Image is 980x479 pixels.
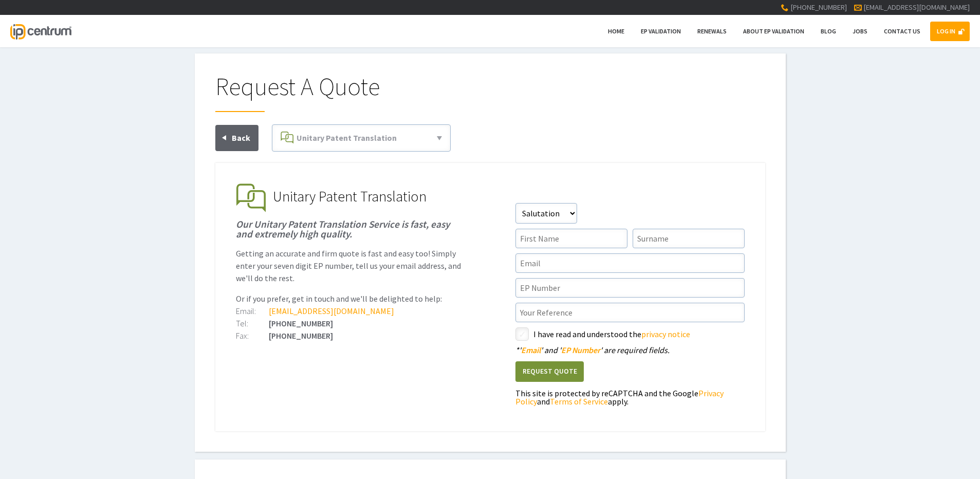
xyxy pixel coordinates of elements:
div: ' ' and ' ' are required fields. [515,346,745,354]
div: This site is protected by reCAPTCHA and the Google and apply. [515,389,745,406]
span: EP Number [561,345,600,355]
span: Renewals [697,27,727,35]
span: Email [521,345,541,355]
input: Email [515,253,745,273]
div: Email: [236,307,269,315]
p: Or if you prefer, get in touch and we'll be delighted to help: [236,292,465,305]
input: Your Reference [515,303,745,322]
a: LOG IN [930,22,970,41]
input: EP Number [515,278,745,298]
div: Tel: [236,319,269,327]
span: Back [232,133,250,143]
h1: Our Unitary Patent Translation Service is fast, easy and extremely high quality. [236,219,465,239]
a: Home [601,22,631,41]
span: Unitary Patent Translation [297,133,397,143]
label: I have read and understood the [533,327,745,341]
button: Request Quote [515,361,584,382]
span: Home [608,27,624,35]
span: Blog [821,27,836,35]
a: [EMAIL_ADDRESS][DOMAIN_NAME] [863,3,970,12]
input: First Name [515,229,627,248]
a: Renewals [691,22,733,41]
span: [PHONE_NUMBER] [790,3,847,12]
a: [EMAIL_ADDRESS][DOMAIN_NAME] [269,306,394,316]
div: Fax: [236,331,269,340]
p: Getting an accurate and firm quote is fast and easy too! Simply enter your seven digit EP number,... [236,247,465,284]
a: Unitary Patent Translation [276,129,446,147]
label: styled-checkbox [515,327,529,341]
span: Contact Us [884,27,920,35]
span: Jobs [853,27,867,35]
span: EP Validation [641,27,681,35]
a: IP Centrum [10,15,71,47]
a: Terms of Service [550,396,608,407]
span: Unitary Patent Translation [273,187,427,206]
a: Privacy Policy [515,388,724,407]
a: About EP Validation [736,22,811,41]
input: Surname [633,229,745,248]
div: [PHONE_NUMBER] [236,319,465,327]
a: Jobs [846,22,874,41]
div: [PHONE_NUMBER] [236,331,465,340]
a: Back [215,125,258,151]
a: Contact Us [877,22,927,41]
a: EP Validation [634,22,688,41]
h1: Request A Quote [215,74,765,112]
a: privacy notice [641,329,690,339]
a: Blog [814,22,843,41]
span: About EP Validation [743,27,804,35]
